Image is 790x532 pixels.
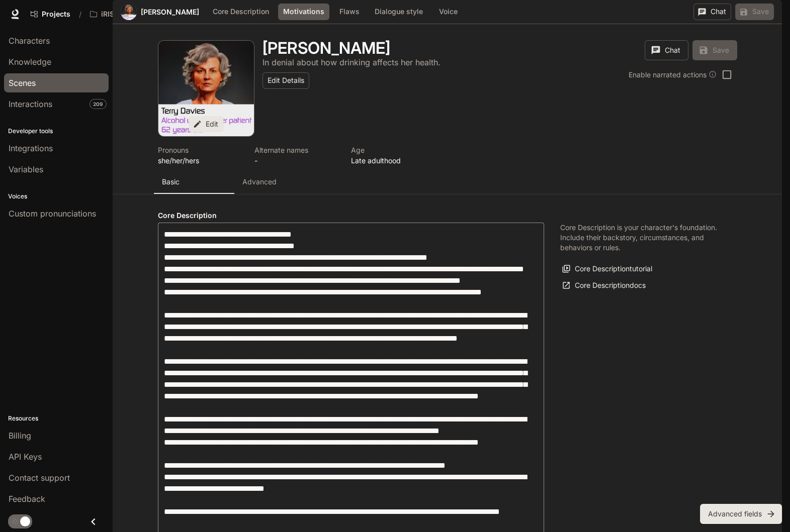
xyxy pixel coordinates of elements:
[85,4,173,24] button: Open workspace menu
[560,261,655,277] button: Core Descriptiontutorial
[42,10,70,19] span: Projects
[262,56,441,68] button: Open character details dialog
[158,41,254,136] button: Open character avatar dialog
[162,177,180,187] p: Basic
[141,9,199,16] a: [PERSON_NAME]
[254,145,339,155] p: Alternate names
[560,277,648,294] a: Core Descriptiondocs
[262,72,309,89] button: Edit Details
[333,4,366,20] button: Flaws
[700,504,782,524] button: Advanced fields
[254,145,339,166] button: Open character details dialog
[75,9,85,20] div: /
[242,177,277,187] p: Advanced
[262,57,441,67] p: In denial about how drinking affects her health.
[189,116,223,133] button: Edit
[26,4,75,24] a: Go to projects
[278,4,329,20] button: Motivations
[629,69,717,80] div: Enable narrated actions
[693,4,731,20] button: Chat
[121,4,137,20] button: Open character avatar dialog
[158,210,544,221] h4: Core Description
[254,155,339,166] p: -
[158,41,254,136] div: Avatar image
[121,4,137,20] div: Avatar image
[560,223,721,253] p: Core Description is your character's foundation. Include their backstory, circumstances, and beha...
[351,145,435,166] button: Open character details dialog
[351,155,435,166] p: Late adulthood
[370,4,428,20] button: Dialogue style
[158,145,242,155] p: Pronouns
[158,145,242,166] button: Open character details dialog
[262,38,390,58] h1: [PERSON_NAME]
[208,4,274,20] button: Core Description
[101,10,157,19] p: iRIS Simulations
[645,40,688,60] button: Chat
[432,4,464,20] button: Voice
[351,145,435,155] p: Age
[262,40,390,56] button: Open character details dialog
[158,155,242,166] p: she/her/hers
